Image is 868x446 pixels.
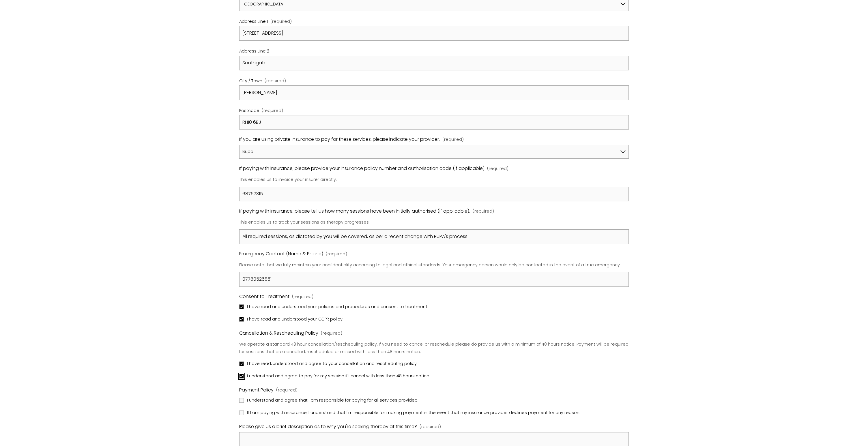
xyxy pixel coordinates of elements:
span: If you are using private insurance to pay for these services, please indicate your provider. [239,135,440,144]
span: Payment Policy [239,386,274,394]
span: If paying with insurance, please provide your insurance policy number and authorisation code (if ... [239,164,484,173]
p: This enables us to track your sessions as therapy progresses. [239,217,629,228]
span: (required) [487,165,508,173]
span: (required) [473,208,494,215]
span: (required) [265,79,286,83]
input: I understand and agree to pay for my session if I cancel with less than 48 hours notice. [239,374,244,378]
span: I have read and understood your GDPR policy. [247,316,343,323]
input: Address Line 1 [239,26,629,41]
span: (required) [276,387,298,394]
span: (required) [442,136,464,143]
span: (required) [326,250,347,258]
span: Consent to Treatment [239,293,289,301]
input: I have read, understood and agree to your cancellation and rescheduling policy. [239,361,244,366]
input: I understand and agree that I am responsible for paying for all services provided. [239,398,244,403]
span: Cancellation & Rescheduling Policy [239,329,318,338]
select: If you are using private insurance to pay for these services, please indicate your provider. [239,145,629,159]
span: I understand and agree to pay for my session if I cancel with less than 48 hours notice. [247,372,430,380]
span: If I am paying with insurance, I understand that I'm responsible for making payment in the event ... [247,409,580,417]
span: I have read and understood your policies and procedures and consent to treatment. [247,303,428,311]
span: I understand and agree that I am responsible for paying for all services provided. [247,397,418,404]
input: I have read and understood your GDPR policy. [239,317,244,322]
p: Please note that we fully maintain your confidentiality according to legal and ethical standards.... [239,259,629,271]
p: We operate a standard 48 hour cancellation/rescheduling policy. If you need to cancel or reschedu... [239,339,629,358]
span: Please give us a brief description as to why you're seeking therapy at this time? [239,423,417,431]
span: Emergency Contact (Name & Phone) [239,250,323,258]
div: Postcode [239,107,629,115]
input: Address Line 2 [239,56,629,70]
p: This enables us to invoice your insurer directly. [239,174,629,185]
input: City / Town [239,85,629,100]
span: If paying with insurance, please tell us how many sessions have been initially authorised (if app... [239,207,470,215]
input: If I am paying with insurance, I understand that I'm responsible for making payment in the event ... [239,411,244,415]
span: I have read, understood and agree to your cancellation and rescheduling policy. [247,360,418,368]
span: (required) [420,423,441,431]
div: Address Line 1 [239,18,629,26]
input: Postcode [239,115,629,130]
input: I have read and understood your policies and procedures and consent to treatment. [239,304,244,309]
span: (required) [292,293,313,301]
div: City / Town [239,77,629,85]
div: Address Line 2 [239,48,629,56]
span: (required) [262,108,283,113]
span: (required) [270,19,292,23]
span: (required) [321,330,342,337]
